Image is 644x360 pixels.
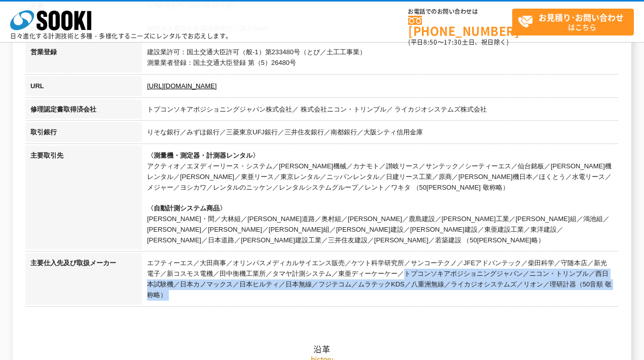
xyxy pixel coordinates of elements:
strong: お見積り･お問い合わせ [539,11,624,23]
p: 日々進化する計測技術と多種・多様化するニーズにレンタルでお応えします。 [10,33,232,39]
h2: 沿革 [25,242,619,354]
span: (平日 ～ 土日、祝日除く) [408,38,509,47]
td: エフティーエス／大田商事／オリンパスメディカルサイエンス販売／ケツト科学研究所／サンコーテクノ／JFEアドバンテック／柴田科学／守随本店／新光電子／新コスモス電機／田中衡機工業所／タマヤ計測シス... [142,253,619,308]
th: 取引銀行 [25,122,142,146]
th: URL [25,76,142,99]
td: りそな銀行／みずほ銀行／三菱東京UFJ銀行／三井住友銀行／南都銀行／大阪シティ信用金庫 [142,122,619,146]
span: 17:30 [444,38,462,47]
a: お見積り･お問い合わせはこちら [512,9,634,35]
span: お電話でのお問い合わせは [408,9,512,15]
th: 主要取引先 [25,146,142,253]
td: トプコンソキアポジショニングジャパン株式会社／ 株式会社ニコン・トリンブル／ ライカジオシステムズ株式会社 [142,99,619,123]
a: [PHONE_NUMBER] [408,16,512,37]
th: 修理認定書取得済会社 [25,99,142,123]
td: アクティオ／エヌディーリース・システム／[PERSON_NAME]機械／カナモト／讃岐リース／サンテック／シーティーエス／仙台銘板／[PERSON_NAME]機レンタル／[PERSON_NAME... [142,146,619,253]
span: 〈自動計測システム商品〉 [147,204,226,212]
td: 建設業許可：国土交通大臣許可（般-1）第233480号（とび／土工工事業） 測量業者登録：国土交通大臣登録 第（5）26480号 [142,42,619,76]
span: 〈測量機・測定器・計測器レンタル〉 [147,152,259,159]
span: はこちら [518,9,633,34]
a: [URL][DOMAIN_NAME] [147,82,217,90]
th: 営業登録 [25,42,142,76]
span: 8:50 [423,38,438,47]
